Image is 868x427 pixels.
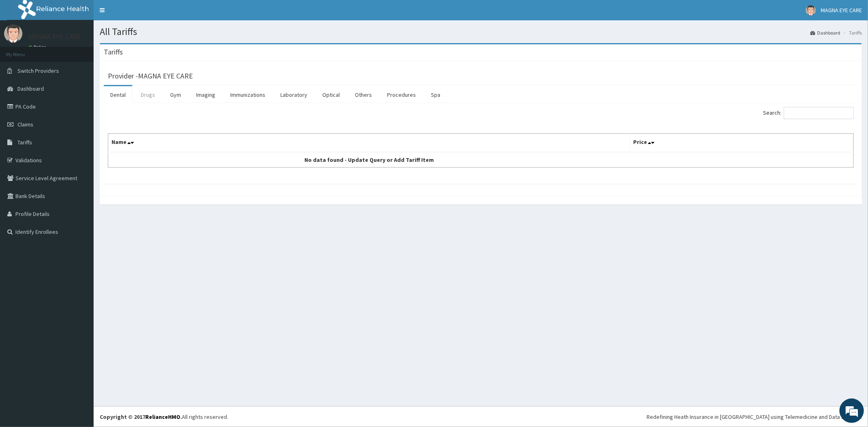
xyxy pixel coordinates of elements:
li: Tariffs [841,29,862,36]
th: Name [108,134,630,152]
a: Drugs [134,86,162,103]
a: Others [348,86,378,103]
h1: All Tariffs [100,26,862,37]
div: Redefining Heath Insurance in [GEOGRAPHIC_DATA] using Telemedicine and Data Science! [647,413,862,421]
a: RelianceHMO [145,413,180,420]
h3: Tariffs [104,48,123,56]
p: MAGNA EYE CARE [28,33,81,40]
a: Imaging [190,86,222,103]
a: Gym [164,86,188,103]
strong: Copyright © 2017 . [100,413,182,420]
span: Tariffs [17,139,32,146]
span: Dashboard [17,85,44,92]
input: Search: [784,107,854,119]
a: Spa [424,86,447,103]
h3: Provider - MAGNA EYE CARE [108,72,193,80]
td: No data found - Update Query or Add Tariff Item [108,152,630,168]
span: Claims [17,121,33,128]
span: Switch Providers [17,67,59,74]
span: MAGNA EYE CARE [821,7,862,14]
a: Laboratory [274,86,314,103]
a: Immunizations [224,86,272,103]
a: Dental [104,86,132,103]
label: Search: [763,107,854,119]
a: Optical [316,86,346,103]
a: Online [28,44,48,50]
footer: All rights reserved. [94,406,868,427]
img: User Image [4,24,22,43]
th: Price [630,134,854,152]
a: Dashboard [810,29,840,36]
img: User Image [806,5,816,15]
a: Procedures [380,86,422,103]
